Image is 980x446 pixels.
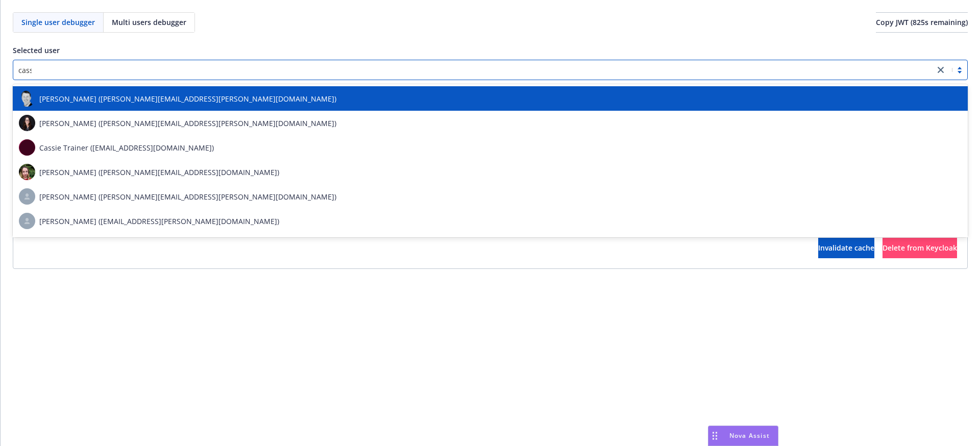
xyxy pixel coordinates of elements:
span: Single user debugger [21,17,95,28]
button: Copy JWT (825s remaining) [876,12,968,33]
img: photo [19,164,35,180]
span: [PERSON_NAME] ([PERSON_NAME][EMAIL_ADDRESS][PERSON_NAME][DOMAIN_NAME]) [39,191,336,202]
div: Drag to move [708,426,721,445]
img: photo [19,115,35,131]
button: Nova Assist [708,426,778,446]
a: close [935,64,947,76]
img: photo [19,139,35,156]
span: Copy JWT ( 825 s remaining) [876,17,968,27]
button: Invalidate cache [818,238,874,258]
span: Invalidate cache [818,243,874,253]
span: [PERSON_NAME] ([EMAIL_ADDRESS][PERSON_NAME][DOMAIN_NAME]) [39,216,279,227]
img: photo [19,90,35,107]
span: Selected user [13,45,60,55]
span: Nova Assist [729,431,770,440]
span: Multi users debugger [112,17,186,28]
span: [PERSON_NAME] ([PERSON_NAME][EMAIL_ADDRESS][PERSON_NAME][DOMAIN_NAME]) [39,93,336,104]
span: [PERSON_NAME] ([PERSON_NAME][EMAIL_ADDRESS][PERSON_NAME][DOMAIN_NAME]) [39,118,336,129]
span: Delete from Keycloak [883,243,957,253]
span: Cassie Trainer ([EMAIL_ADDRESS][DOMAIN_NAME]) [39,142,214,153]
button: Delete from Keycloak [883,238,957,258]
span: [PERSON_NAME] ([PERSON_NAME][EMAIL_ADDRESS][DOMAIN_NAME]) [39,167,279,178]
